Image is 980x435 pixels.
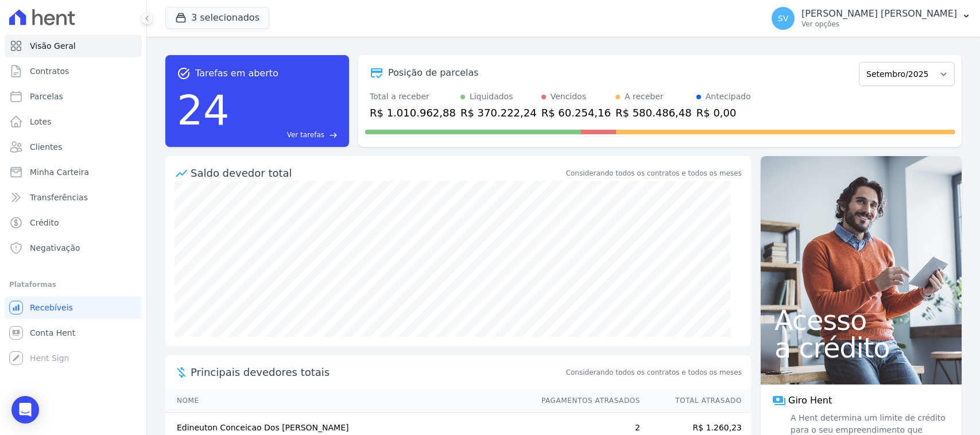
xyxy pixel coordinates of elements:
div: R$ 60.254,16 [541,105,611,121]
span: Visão Geral [30,40,76,52]
span: Conta Hent [30,327,75,339]
span: Minha Carteira [30,166,89,178]
p: [PERSON_NAME] [PERSON_NAME] [801,8,957,20]
span: Principais devedores totais [191,364,564,380]
span: Giro Hent [788,394,832,407]
button: 3 selecionados [165,7,269,29]
div: Considerando todos os contratos e todos os meses [566,168,742,178]
a: Recebíveis [5,296,142,319]
div: Saldo devedor total [191,165,564,181]
span: SV [778,14,788,22]
th: Pagamentos Atrasados [530,389,641,413]
span: Ver tarefas [287,130,324,140]
th: Nome [165,389,530,413]
div: A receber [625,91,664,103]
button: SV [PERSON_NAME] [PERSON_NAME] Ver opções [762,2,980,34]
div: Antecipado [706,91,751,103]
div: R$ 0,00 [696,105,751,121]
span: Tarefas em aberto [195,67,278,80]
a: Ver tarefas east [234,130,338,140]
div: R$ 580.486,48 [615,105,692,121]
div: Total a receber [370,91,456,103]
span: Contratos [30,65,69,77]
a: Negativação [5,236,142,259]
div: R$ 1.010.962,88 [370,105,456,121]
span: Considerando todos os contratos e todos os meses [566,367,742,378]
span: Parcelas [30,91,63,102]
div: Liquidados [470,91,513,103]
span: Lotes [30,116,52,127]
span: a crédito [774,334,948,362]
span: Transferências [30,192,88,203]
a: Crédito [5,211,142,234]
th: Total Atrasado [641,389,751,413]
a: Conta Hent [5,321,142,344]
div: R$ 370.222,24 [460,105,537,121]
a: Contratos [5,60,142,83]
p: Ver opções [801,20,957,29]
span: Clientes [30,141,62,153]
span: east [329,131,338,139]
span: task_alt [177,67,191,80]
span: Negativação [30,242,80,254]
div: Open Intercom Messenger [11,396,39,424]
a: Lotes [5,110,142,133]
span: Recebíveis [30,302,73,313]
span: Acesso [774,306,948,334]
div: Plataformas [9,278,137,292]
a: Visão Geral [5,34,142,57]
a: Clientes [5,135,142,158]
a: Minha Carteira [5,161,142,184]
a: Transferências [5,186,142,209]
span: Crédito [30,217,59,228]
a: Parcelas [5,85,142,108]
div: Posição de parcelas [388,66,479,80]
div: Vencidos [551,91,586,103]
div: 24 [177,80,230,140]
